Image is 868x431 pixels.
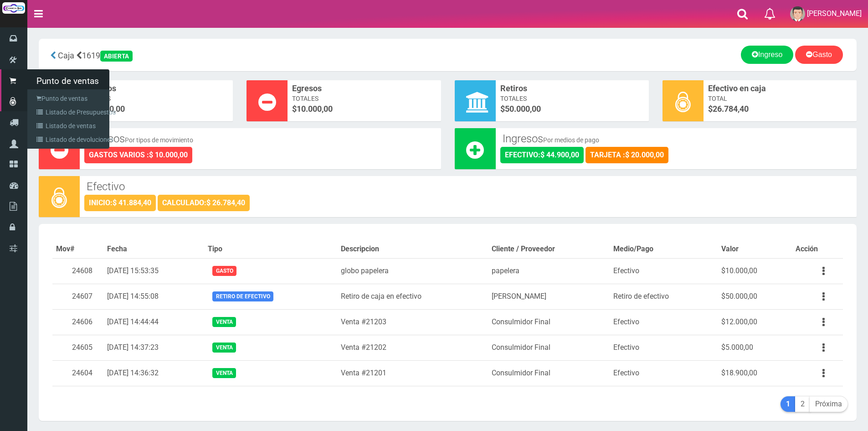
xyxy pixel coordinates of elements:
[212,317,236,327] span: Venta
[204,240,337,258] th: Tipo
[292,94,436,103] span: Totales
[103,240,205,258] th: Fecha
[488,284,609,309] td: [PERSON_NAME]
[103,284,205,309] td: [DATE] 14:55:08
[337,258,488,284] td: globo papelera
[718,360,792,386] td: $18.900,00
[488,240,609,258] th: Cliente / Proveedor
[718,309,792,335] td: $12.000,00
[103,309,205,335] td: [DATE] 14:44:44
[610,335,718,360] td: Efectivo
[610,309,718,335] td: Efectivo
[795,46,843,64] a: Gasto
[790,6,805,21] img: User Image
[149,151,188,159] strong: $ 10.000,00
[488,335,609,360] td: Consulmidor Final
[505,104,541,114] font: 50.000,00
[103,258,205,284] td: [DATE] 15:53:35
[610,284,718,309] td: Retiro de efectivo
[30,119,109,133] a: Listado de ventas
[488,360,609,386] td: Consulmidor Final
[84,147,192,163] div: GASTOS VARIOS :
[84,103,228,115] span: $
[87,133,434,145] h3: Egresos
[158,195,250,211] div: CALCULADO:
[52,258,103,284] td: 24608
[488,258,609,284] td: papelera
[625,151,664,159] strong: $ 20.000,00
[212,368,236,378] span: Venta
[337,360,488,386] td: Venta #21201
[103,335,205,360] td: [DATE] 14:37:23
[52,309,103,335] td: 24606
[84,83,228,94] span: Ingresos
[52,284,103,309] td: 24607
[125,136,193,144] small: Por tipos de movimiento
[337,240,488,258] th: Descripcion
[500,94,644,103] span: Totales
[718,240,792,258] th: Valor
[807,9,862,18] span: [PERSON_NAME]
[610,240,718,258] th: Medio/Pago
[543,136,599,144] small: Por medios de pago
[30,133,109,146] a: Listado de devoluciones
[786,400,790,408] b: 1
[206,198,245,207] strong: $ 26.784,40
[708,103,852,115] span: $
[337,335,488,360] td: Venta #21202
[30,105,109,119] a: Listado de Presupuestos
[810,396,847,412] a: Próxima
[610,258,718,284] td: Efectivo
[58,51,74,60] span: Caja
[292,83,436,94] span: Egresos
[46,46,313,64] div: 1619
[212,266,236,275] span: Gasto
[30,92,109,105] a: Punto de ventas
[297,104,333,114] font: 10.000,00
[503,133,850,145] h3: Ingresos
[84,195,156,211] div: INICIO:
[103,360,205,386] td: [DATE] 14:36:32
[713,104,749,114] span: 26.784,40
[292,103,436,115] span: $
[792,240,843,258] th: Acción
[488,309,609,335] td: Consulmidor Final
[741,46,793,64] a: Ingreso
[708,83,852,94] span: Efectivo en caja
[212,291,273,301] span: Retiro de efectivo
[795,396,810,412] a: 2
[718,258,792,284] td: $10.000,00
[113,198,151,207] strong: $ 41.884,40
[586,147,668,163] div: TARJETA :
[718,335,792,360] td: $5.000,00
[337,309,488,335] td: Venta #21203
[212,343,236,352] span: Venta
[52,335,103,360] td: 24605
[52,360,103,386] td: 24604
[610,360,718,386] td: Efectivo
[84,94,228,103] span: Totales
[708,94,852,103] span: Total
[500,147,584,163] div: EFECTIVO:
[100,51,133,62] div: ABIERTA
[52,240,103,258] th: Mov#
[2,2,25,14] img: Logo grande
[718,284,792,309] td: $50.000,00
[337,284,488,309] td: Retiro de caja en efectivo
[87,181,850,192] h3: Efectivo
[27,69,109,93] span: Punto de ventas
[500,103,644,115] span: $
[500,83,644,94] span: Retiros
[540,151,579,159] strong: $ 44.900,00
